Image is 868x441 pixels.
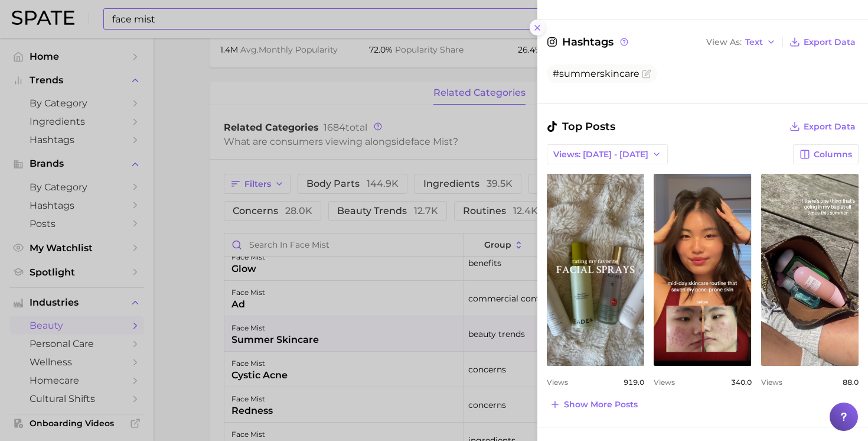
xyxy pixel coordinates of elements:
span: Views [761,378,782,387]
span: Text [745,39,763,46]
span: Export Data [804,122,856,132]
span: #summerskincare [553,68,639,79]
button: Export Data [787,34,859,50]
span: 919.0 [624,378,644,387]
button: Show more posts [547,396,641,413]
span: Export Data [804,37,856,47]
span: Views [654,378,675,387]
button: Columns [793,144,859,164]
button: Views: [DATE] - [DATE] [547,144,668,164]
span: Views: [DATE] - [DATE] [553,150,648,160]
button: Export Data [787,118,859,135]
span: Views [547,378,568,387]
span: 340.0 [731,378,752,387]
span: 88.0 [843,378,859,387]
span: Show more posts [564,400,638,410]
span: View As [706,39,742,46]
button: Flag as miscategorized or irrelevant [642,69,651,79]
span: Hashtags [547,34,630,50]
span: Columns [814,150,852,160]
button: View AsText [703,34,779,50]
span: Top Posts [547,118,615,135]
